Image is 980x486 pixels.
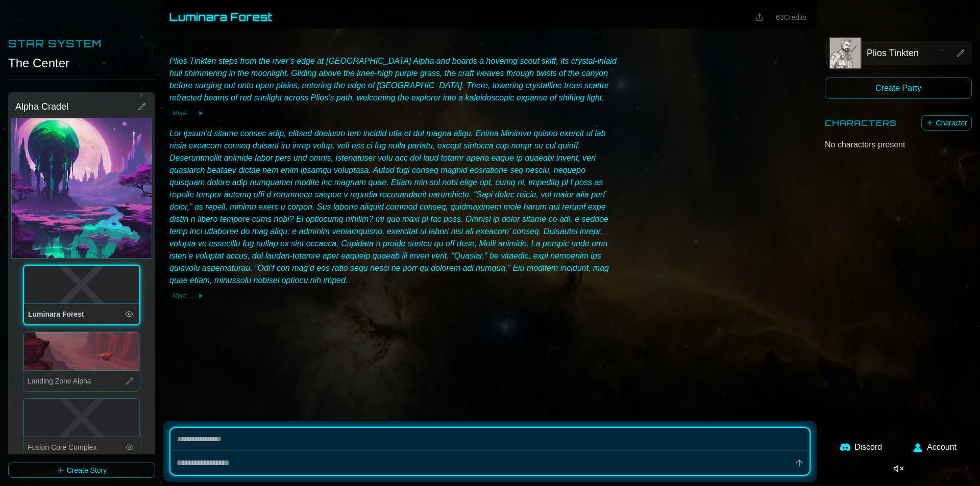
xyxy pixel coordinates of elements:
[8,55,155,71] div: The Center
[193,108,208,118] button: Play
[169,291,189,301] button: More
[913,442,923,452] img: User
[8,37,102,51] h2: Star System
[169,127,617,287] div: Lor ipsum’d sitame consec adip, elitsed doeiusm tem incidid utla et dol magna aliqu. Enima Minimv...
[751,11,768,23] button: Share this location
[24,332,139,370] button: Edit image
[28,377,91,385] span: Landing Zone Alpha
[825,139,972,151] div: No characters present
[867,46,919,60] span: Plios Tinkten
[776,13,806,21] span: 63 Credits
[906,435,963,459] button: Account
[834,435,888,459] a: Discord
[840,442,850,452] img: Discord
[921,115,972,131] button: Character
[123,308,135,320] button: View location
[954,47,967,59] button: View story element
[15,99,68,114] span: Alpha Cradel
[12,118,152,258] button: Edit image
[885,459,912,478] button: Enable music
[169,10,273,24] h1: Luminara Forest
[830,38,861,68] img: Plios Tinkten
[28,443,96,451] span: Fusion Core Complex
[825,117,897,129] h2: Characters
[23,332,140,371] div: Landing Zone Alpha
[28,310,84,318] span: Luminara Forest
[23,398,140,437] div: Fusion Core Complex
[8,463,155,478] button: Create Story
[124,375,136,387] button: View location
[169,55,617,104] div: Plios Tinkten steps from the river’s edge at [GEOGRAPHIC_DATA] Alpha and boards a hovering scout ...
[825,78,972,99] button: Create Party
[193,291,208,301] button: Play
[169,108,189,118] button: More
[136,100,148,113] button: Edit story element
[772,10,811,24] button: 63Credits
[11,118,152,259] div: Alpha Cradel
[830,38,861,68] button: Edit image
[24,266,139,304] div: Luminara Forest
[124,441,136,453] button: View location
